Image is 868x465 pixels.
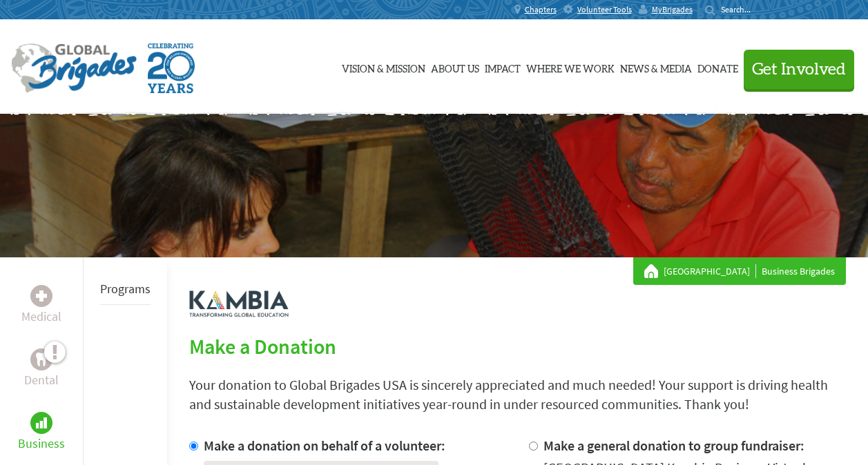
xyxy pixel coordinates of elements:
[721,4,760,14] input: Search...
[36,417,47,428] img: Business
[342,32,425,101] a: Vision & Mission
[620,32,692,101] a: News & Media
[24,370,59,390] p: Dental
[18,434,65,453] p: Business
[148,43,195,93] img: Global Brigades Celebrating 20 Years
[485,32,521,101] a: Impact
[36,290,47,301] img: Medical
[24,348,59,390] a: DentalDental
[100,274,151,305] li: Programs
[21,285,61,326] a: MedicalMedical
[18,412,65,453] a: BusinessBusiness
[644,264,835,278] div: Business Brigades
[11,43,137,93] img: Global Brigades Logo
[30,285,52,307] div: Medical
[204,437,445,454] label: Make a donation on behalf of a volunteer:
[21,307,61,326] p: Medical
[525,4,557,15] span: Chapters
[189,375,846,414] p: Your donation to Global Brigades USA is sincerely appreciated and much needed! Your support is dr...
[744,50,854,89] button: Get Involved
[652,4,693,15] span: MyBrigades
[526,32,615,101] a: Where We Work
[30,348,52,370] div: Dental
[664,264,756,278] a: [GEOGRAPHIC_DATA]
[189,290,289,317] img: logo-kambia.png
[100,281,151,297] a: Programs
[697,32,738,101] a: Donate
[752,61,846,78] span: Get Involved
[30,412,52,434] div: Business
[189,334,846,359] h2: Make a Donation
[431,32,479,101] a: About Us
[543,437,804,454] label: Make a general donation to group fundraiser:
[36,353,47,366] img: Dental
[577,4,632,15] span: Volunteer Tools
